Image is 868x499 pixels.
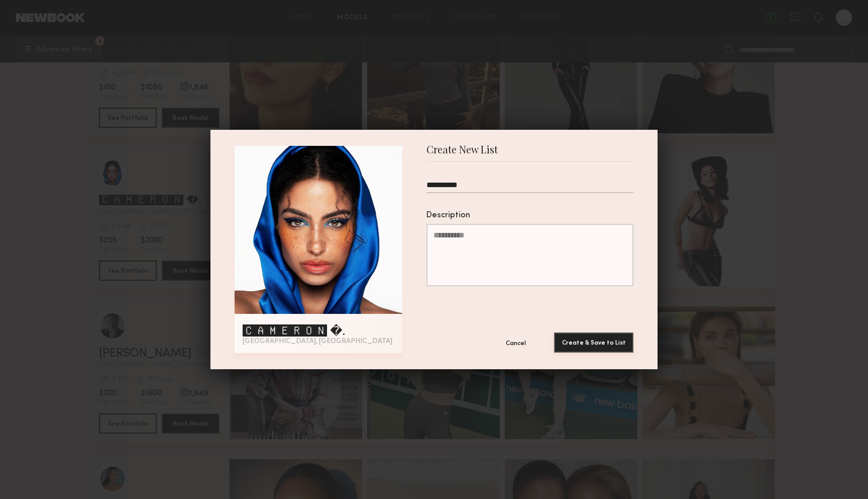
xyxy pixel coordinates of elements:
[426,224,633,286] textarea: Description
[243,322,394,338] div: 🅲🅰🅼🅴🆁🅾🅽 �.
[426,211,633,220] div: Description
[426,146,498,161] span: Create New List
[243,338,394,345] div: [GEOGRAPHIC_DATA], [GEOGRAPHIC_DATA]
[486,333,546,353] button: Cancel
[554,332,633,353] button: Create & Save to List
